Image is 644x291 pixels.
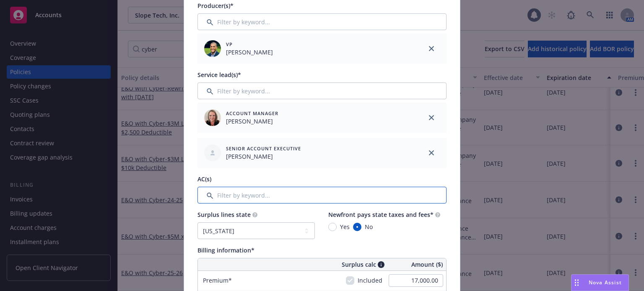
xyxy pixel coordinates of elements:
span: [PERSON_NAME] [226,117,278,126]
span: Senior Account Executive [226,145,301,152]
span: Newfront pays state taxes and fees* [328,211,434,219]
input: Yes [328,223,337,231]
span: Service lead(s)* [197,71,241,79]
input: Filter by keyword... [197,82,447,99]
span: Yes [340,222,350,231]
img: employee photo [204,109,221,126]
button: Nova Assist [571,274,629,291]
a: close [426,148,436,158]
input: No [353,223,361,231]
span: No [365,222,373,231]
span: Premium [203,276,232,284]
span: Included [358,276,382,285]
span: Amount ($) [411,260,443,269]
span: [PERSON_NAME] [226,48,273,57]
input: 0.00 [389,274,443,287]
span: Producer(s)* [197,2,234,10]
div: Drag to move [571,275,582,291]
a: close [426,113,436,123]
span: Surplus lines state [197,211,251,219]
span: Nova Assist [589,279,622,286]
input: Filter by keyword... [197,187,447,203]
input: Filter by keyword... [197,13,447,30]
span: Billing information* [197,246,254,254]
span: Account Manager [226,110,278,117]
span: Surplus calc [342,260,376,269]
span: [PERSON_NAME] [226,152,301,161]
img: employee photo [204,40,221,57]
a: close [426,44,436,54]
span: VP [226,41,273,48]
span: AC(s) [197,175,211,183]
